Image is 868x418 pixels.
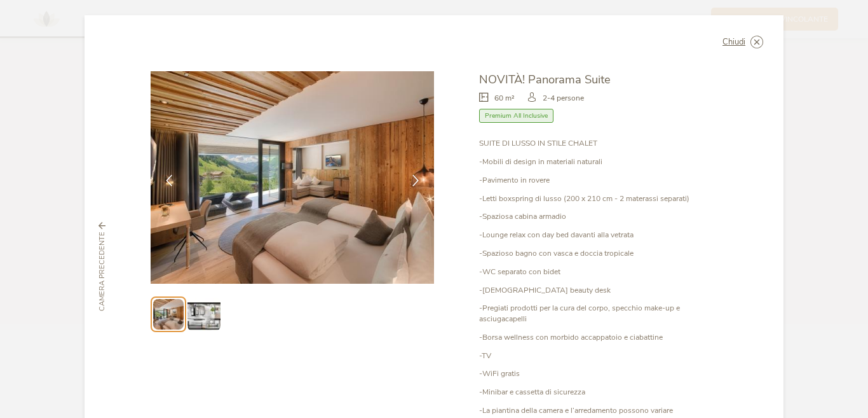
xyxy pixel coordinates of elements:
p: -Spaziosa cabina armadio [479,211,717,222]
span: NOVITÀ! Panorama Suite [479,71,611,87]
span: Premium All Inclusive [479,109,553,123]
img: Preview [187,298,220,330]
p: SUITE DI LUSSO IN STILE CHALET [479,138,717,149]
p: -Letti boxspring di lusso (200 x 210 cm - 2 materassi separati) [479,193,717,204]
p: -Pregiati prodotti per la cura del corpo, specchio make-up e asciugacapelli [479,303,717,324]
span: 2-4 persone [543,93,584,104]
span: Camera precedente [97,232,107,311]
p: -Pavimento in rovere [479,175,717,186]
p: -Mobili di design in materiali naturali [479,157,717,167]
span: Chiudi [722,38,745,46]
p: -Spazioso bagno con vasca e doccia tropicale [479,248,717,259]
p: -Lounge relax con day bed davanti alla vetrata [479,230,717,240]
img: NOVITÀ! Panorama Suite [151,71,434,284]
img: Preview [153,299,183,329]
p: -[DEMOGRAPHIC_DATA] beauty desk [479,285,717,296]
p: -WC separato con bidet [479,267,717,277]
span: 60 m² [494,93,515,104]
